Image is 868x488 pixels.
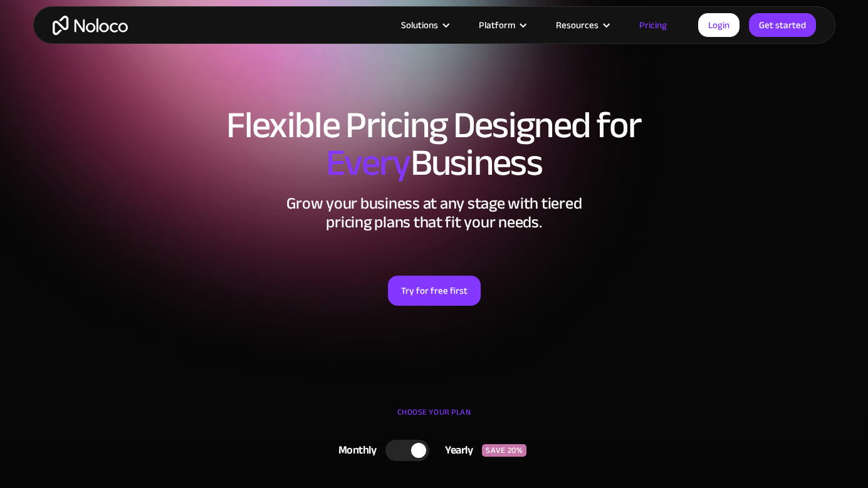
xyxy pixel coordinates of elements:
div: CHOOSE YOUR PLAN [46,403,823,434]
a: home [53,16,128,35]
div: Yearly [429,441,482,460]
div: Platform [479,17,515,33]
div: Resources [556,17,599,33]
h1: Flexible Pricing Designed for Business [46,106,823,182]
div: Monthly [323,441,386,460]
div: SAVE 20% [482,444,526,457]
div: Solutions [385,17,463,33]
h2: Grow your business at any stage with tiered pricing plans that fit your needs. [46,194,823,232]
div: Resources [540,17,624,33]
div: Platform [463,17,540,33]
a: Login [698,13,740,37]
span: Every [326,128,410,198]
a: Pricing [624,17,682,33]
div: Solutions [401,17,438,33]
a: Try for free first [388,276,481,306]
a: Get started [749,13,816,37]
